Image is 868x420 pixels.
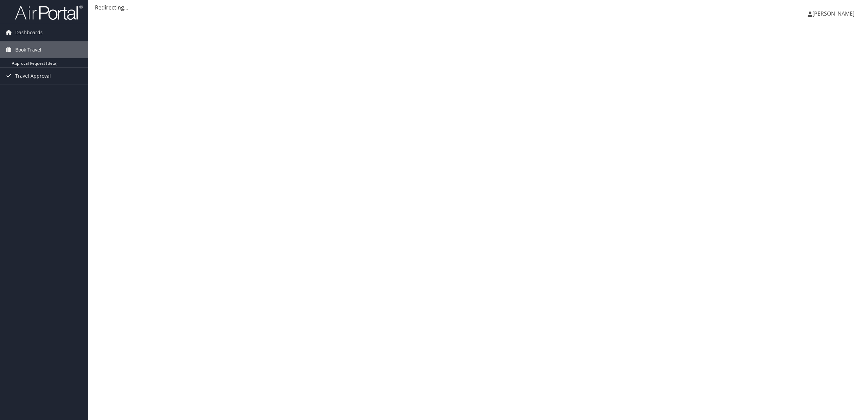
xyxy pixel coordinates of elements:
[15,4,83,20] img: airportal-logo.png
[812,10,854,17] span: [PERSON_NAME]
[808,3,861,24] a: [PERSON_NAME]
[15,24,43,41] span: Dashboards
[15,41,41,58] span: Book Travel
[15,67,51,84] span: Travel Approval
[95,3,861,12] div: Redirecting...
